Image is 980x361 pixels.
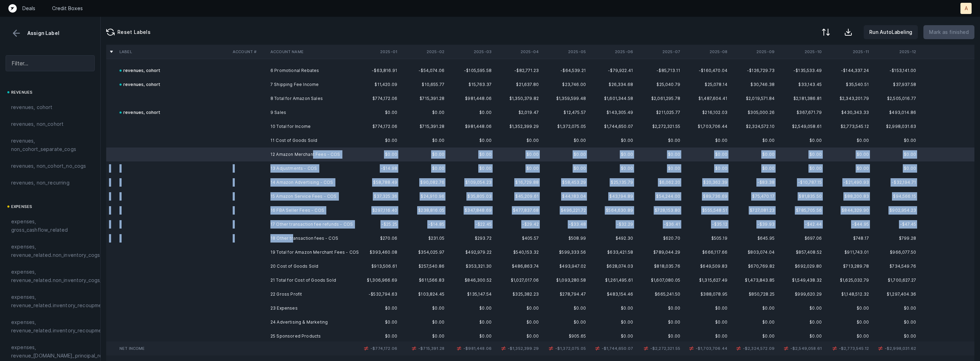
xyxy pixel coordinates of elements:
[825,133,872,147] td: $0.00
[872,147,919,161] td: $0.00
[825,64,872,78] td: -$144,337.24
[683,64,730,78] td: -$160,470.04
[636,189,683,203] td: $54,244.00
[400,287,447,301] td: $103,824.45
[777,301,825,315] td: $0.00
[268,217,353,231] td: 17 Other transaction fee refunds - COS
[447,287,494,301] td: $135,147.54
[268,120,353,133] td: 10 Total for Income
[400,45,447,59] th: 2025-02
[683,147,730,161] td: $0.00
[683,259,730,273] td: $649,509.83
[589,106,636,120] td: $143,305.49
[730,78,777,92] td: $30,746.38
[636,273,683,287] td: $1,607,080.05
[542,259,589,273] td: $493,947.02
[825,273,872,287] td: $1,625,032.79
[494,120,542,133] td: $1,352,399.29
[730,45,777,59] th: 2025-09
[872,161,919,175] td: $0.00
[400,245,447,259] td: $354,025.97
[636,64,683,78] td: -$85,713.11
[22,5,35,12] p: Deals
[353,78,400,92] td: $11,420.09
[119,66,161,75] div: revenues, cohort
[965,5,968,12] p: A
[872,175,919,189] td: -$32,194.71
[777,245,825,259] td: $857,408.52
[872,287,919,301] td: $1,297,404.36
[777,147,825,161] td: $0.00
[447,315,494,329] td: $0.00
[400,161,447,175] td: $0.00
[11,103,53,111] span: revenues, cohort
[589,301,636,315] td: $0.00
[268,315,353,329] td: 24 Advertising & Marketing
[494,315,542,329] td: $0.00
[447,78,494,92] td: $15,763.37
[353,92,400,106] td: $774,172.06
[869,28,912,36] p: Run AutoLabeling
[11,217,89,234] span: expenses, gross_cashflow_related
[825,78,872,92] td: $35,540.51
[872,231,919,245] td: $799.28
[683,92,730,106] td: $1,487,604.41
[353,45,400,59] th: 2025-01
[825,203,872,217] td: $844,329.90
[268,106,353,120] td: 9 Sales
[542,92,589,106] td: $1,359,599.48
[825,120,872,133] td: $2,773,545.12
[6,28,95,38] div: Assign Label
[777,189,825,203] td: $81,835.50
[542,273,589,287] td: $1,093,280.58
[542,189,589,203] td: $44,183.04
[542,203,589,217] td: $496,221.72
[268,161,353,175] td: 13 Adjustments - COS
[589,245,636,259] td: $633,421.58
[730,245,777,259] td: $803,074.04
[825,161,872,175] td: $0.00
[353,203,400,217] td: $297,116.40
[872,273,919,287] td: $1,700,627.27
[353,147,400,161] td: $0.00
[589,259,636,273] td: $628,074.03
[353,315,400,329] td: $0.00
[447,92,494,106] td: $981,448.06
[52,5,83,12] p: Credit Boxes
[400,189,447,203] td: $24,910.96
[542,315,589,329] td: $0.00
[730,106,777,120] td: $305,000.26
[825,189,872,203] td: $88,200.83
[494,147,542,161] td: $0.00
[777,106,825,120] td: $367,671.79
[683,189,730,203] td: $89,736.69
[268,78,353,92] td: 7 Shipping Fee Income
[825,301,872,315] td: $0.00
[494,245,542,259] td: $540,153.32
[730,147,777,161] td: $0.00
[447,217,494,231] td: -$22.45
[494,133,542,147] td: $0.00
[636,78,683,92] td: $25,040.79
[730,217,777,231] td: -$39.93
[400,120,447,133] td: $715,391.28
[730,175,777,189] td: -$83.38
[400,147,447,161] td: $0.00
[782,344,790,353] img: 2d4cea4e0e7287338f84d783c1d74d81.svg
[447,120,494,133] td: $981,448.06
[542,78,589,92] td: $23,746.00
[268,273,353,287] td: 21 Total for Cost of Goods Sold
[400,133,447,147] td: $0.00
[542,147,589,161] td: $0.00
[353,64,400,78] td: -$63,816.91
[636,259,683,273] td: $818,035.76
[542,217,589,231] td: -$33.48
[730,203,777,217] td: $727,081.23
[683,78,730,92] td: $25,078.14
[400,64,447,78] td: -$54,074.06
[353,231,400,245] td: $270.06
[542,287,589,301] td: $278,794.47
[683,245,730,259] td: $666,117.66
[777,133,825,147] td: $0.00
[730,64,777,78] td: -$126,729.73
